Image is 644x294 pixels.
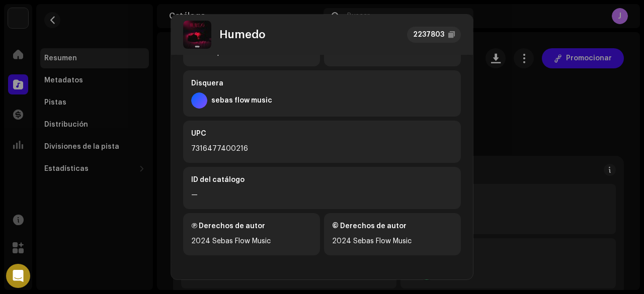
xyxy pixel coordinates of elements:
[332,221,453,231] div: © Derechos de autor
[191,221,312,231] div: Ⓟ Derechos de autor
[6,264,30,288] div: Open Intercom Messenger
[191,78,453,88] div: Disquera
[191,129,453,139] div: UPC
[332,235,453,247] div: 2024 Sebas Flow Music
[211,96,272,105] div: sebas flow music
[219,29,266,41] div: Humedo
[413,29,444,41] div: 2237803
[191,189,453,201] div: —
[183,21,211,49] img: d844d99b-34b8-4c82-8456-c214b38a49e2
[191,235,312,247] div: 2024 Sebas Flow Music
[191,143,453,155] div: 7316477400216
[191,175,453,185] div: ID del catálogo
